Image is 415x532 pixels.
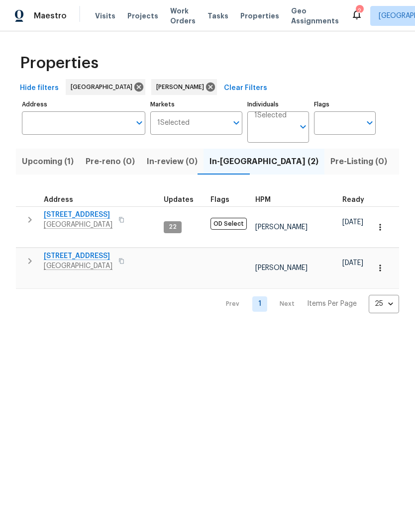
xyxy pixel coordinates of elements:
span: Flags [210,196,229,203]
span: OD Select [210,218,247,230]
div: [GEOGRAPHIC_DATA] [66,79,145,95]
span: Tasks [207,12,228,19]
div: [PERSON_NAME] [151,79,217,95]
span: Hide filters [20,82,59,94]
p: Items Per Page [307,299,357,309]
button: Open [296,120,310,134]
span: Visits [95,11,115,21]
span: [DATE] [342,260,363,266]
a: Goto page 1 [252,296,267,312]
button: Open [132,116,146,130]
span: Upcoming (1) [22,155,74,169]
button: Clear Filters [220,79,271,97]
span: Clear Filters [224,82,267,94]
span: Ready [342,196,364,203]
label: Markets [150,101,243,107]
span: 1 Selected [157,119,190,127]
div: 25 [369,291,399,317]
span: [PERSON_NAME] [255,265,308,271]
button: Hide filters [16,79,63,97]
span: Geo Assignments [291,6,339,26]
span: Pre-Listing (0) [330,155,387,169]
span: [PERSON_NAME] [156,82,208,92]
div: Earliest renovation start date (first business day after COE or Checkout) [342,196,373,203]
span: Address [44,196,73,203]
span: [DATE] [342,219,363,226]
span: Properties [240,11,279,21]
button: Open [363,116,377,130]
label: Flags [314,101,376,107]
button: Open [229,116,243,130]
span: HPM [255,196,271,203]
span: Updates [164,196,194,203]
span: Properties [20,58,99,68]
span: [PERSON_NAME] [255,224,308,231]
span: 1 Selected [254,111,287,120]
span: Pre-reno (0) [86,155,135,169]
span: In-[GEOGRAPHIC_DATA] (2) [209,155,318,169]
span: Work Orders [170,6,196,26]
span: 22 [165,223,181,231]
div: 2 [356,6,363,16]
nav: Pagination Navigation [216,295,399,313]
label: Individuals [247,101,309,107]
span: Projects [127,11,158,21]
label: Address [22,101,145,107]
span: In-review (0) [147,155,198,169]
span: [GEOGRAPHIC_DATA] [71,82,136,92]
span: Maestro [34,11,67,21]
